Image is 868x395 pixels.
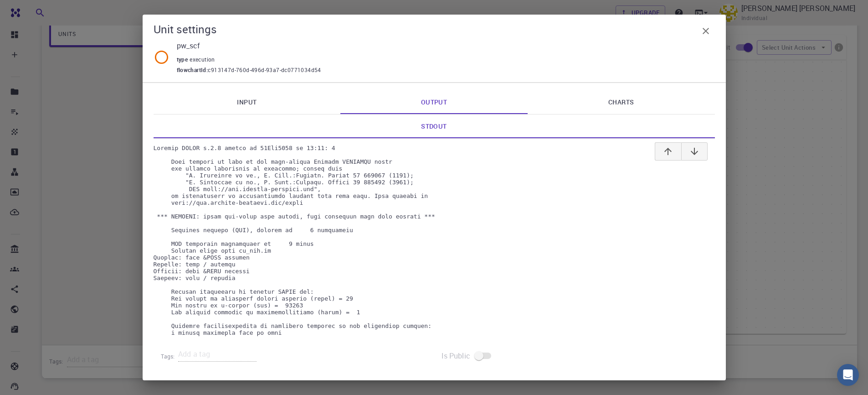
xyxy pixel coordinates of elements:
[177,66,208,75] span: flowchartId :
[154,22,217,36] h5: Unit settings
[154,90,341,114] a: Input
[154,114,715,138] a: Stdout
[177,40,708,51] p: pw_scf
[208,66,321,75] span: c913147d-760d-496d-93a7-dc0771034d54
[161,348,179,361] h6: Tags:
[442,350,470,361] span: Is Public
[19,6,45,15] span: Hỗ trợ
[190,56,219,63] span: execution
[837,364,859,386] div: Open Intercom Messenger
[340,90,528,114] a: Output
[178,347,257,362] input: Add a tag
[528,90,715,114] a: Charts
[177,56,190,63] span: type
